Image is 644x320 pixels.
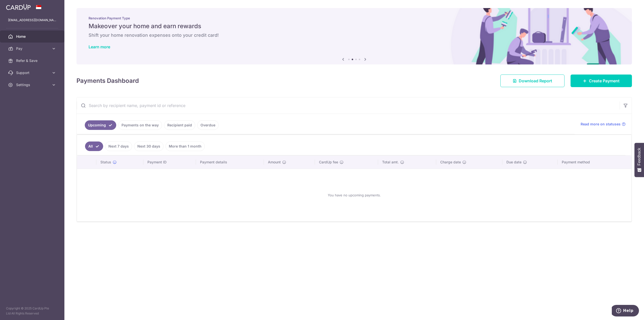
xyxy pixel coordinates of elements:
input: Search by recipient name, payment id or reference [77,97,620,114]
a: Payments on the way [118,120,162,130]
a: Next 7 days [105,141,132,151]
a: Overdue [197,120,219,130]
div: You have no upcoming payments. [83,173,625,217]
p: Renovation Payment Type [89,16,620,20]
iframe: Opens a widget where you can find more information [612,305,639,317]
span: Feedback [637,148,641,165]
h4: Payments Dashboard [76,76,139,85]
a: Read more on statuses [581,122,626,127]
a: Recipient paid [164,120,195,130]
img: Renovation banner [76,8,632,64]
a: More than 1 month [166,141,205,151]
span: CardUp fee [319,160,338,165]
span: Charge date [440,160,461,165]
span: Read more on statuses [581,122,621,127]
span: Total amt. [382,160,399,165]
a: All [85,141,103,151]
span: Due date [506,160,521,165]
span: Refer & Save [16,58,49,63]
h5: Makeover your home and earn rewards [89,22,620,30]
span: Download Report [519,78,552,84]
span: Amount [268,160,281,165]
span: Pay [16,46,49,51]
button: Feedback - Show survey [634,143,644,177]
th: Payment ID [143,156,196,169]
th: Payment method [558,156,631,169]
a: Download Report [500,75,565,87]
span: Support [16,70,49,75]
h6: Shift your home renovation expenses onto your credit card! [89,32,620,38]
th: Payment details [196,156,264,169]
p: [EMAIL_ADDRESS][DOMAIN_NAME] [8,18,56,23]
a: Create Payment [571,75,632,87]
a: Next 30 days [134,141,164,151]
span: Create Payment [589,78,620,84]
span: Home [16,34,49,39]
span: Settings [16,82,49,87]
a: Learn more [89,44,110,49]
a: Upcoming [85,120,116,130]
img: CardUp [6,4,31,10]
span: Status [100,160,111,165]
